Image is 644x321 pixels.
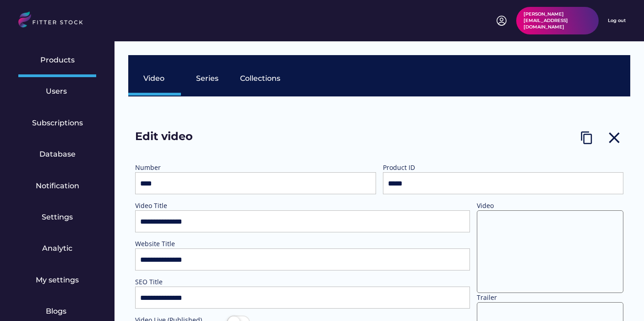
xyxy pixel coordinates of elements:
[608,17,626,24] div: Log out
[135,163,227,172] div: Number
[135,277,227,287] div: SEO Title
[524,11,591,30] div: [PERSON_NAME][EMAIL_ADDRESS][DOMAIN_NAME]
[143,73,166,84] div: Video
[606,284,635,312] iframe: chat widget
[477,293,568,302] div: Trailer
[32,118,83,128] div: Subscriptions
[383,163,475,172] div: Product ID
[477,201,568,210] div: Video
[605,129,623,147] button: close
[46,306,69,316] div: Blogs
[135,239,227,248] div: Website Title
[39,149,76,159] div: Database
[496,15,507,26] img: profile-circle.svg
[36,181,79,191] div: Notification
[591,243,637,285] iframe: chat widget
[135,129,227,149] div: Edit video
[18,11,91,30] img: LOGO.svg
[40,55,75,65] div: Products
[42,212,73,222] div: Settings
[42,243,72,253] div: Analytic
[240,73,280,84] div: Collections
[196,73,219,84] div: Series
[135,201,227,210] div: Video Title
[46,86,69,96] div: Users
[36,275,79,285] div: My settings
